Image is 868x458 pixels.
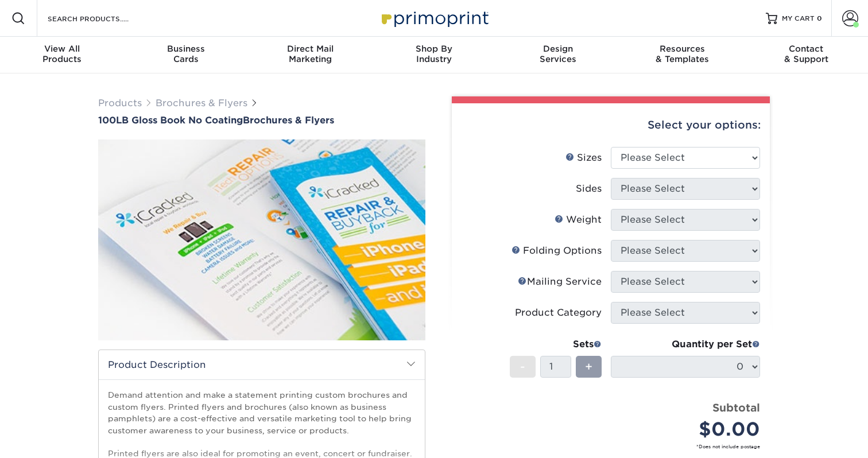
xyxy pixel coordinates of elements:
span: Design [496,44,620,54]
div: Sides [576,182,602,196]
span: 0 [817,14,822,22]
a: Resources& Templates [620,37,744,73]
a: 100LB Gloss Book No CoatingBrochures & Flyers [98,115,425,126]
div: Services [496,44,620,64]
a: Shop ByIndustry [372,37,496,73]
a: Direct MailMarketing [248,37,372,73]
div: Mailing Service [518,275,602,289]
div: $0.00 [619,416,760,443]
div: Product Category [515,306,602,320]
a: DesignServices [496,37,620,73]
div: & Templates [620,44,744,64]
div: Weight [555,213,602,227]
div: Folding Options [511,244,602,258]
div: Cards [124,44,248,64]
span: + [585,358,592,375]
span: 100LB Gloss Book No Coating [98,115,243,126]
div: Sets [510,337,602,351]
span: Business [124,44,248,54]
div: & Support [744,44,868,64]
div: Sizes [565,151,602,165]
small: *Does not include postage [470,443,760,450]
div: Marketing [248,44,372,64]
span: Contact [744,44,868,54]
a: Products [98,98,142,108]
h1: Brochures & Flyers [98,115,425,126]
span: Resources [620,44,744,54]
div: Industry [372,44,496,64]
span: MY CART [782,14,815,24]
span: - [520,358,525,375]
a: Brochures & Flyers [156,98,247,108]
a: BusinessCards [124,37,248,73]
h2: Product Description [99,350,425,379]
img: 100LB Gloss Book<br/>No Coating 01 [98,127,425,353]
div: Quantity per Set [611,337,760,351]
a: Contact& Support [744,37,868,73]
strong: Subtotal [712,401,760,414]
span: Direct Mail [248,44,372,54]
img: Primoprint [377,6,491,30]
div: Select your options: [461,103,761,147]
span: Shop By [372,44,496,54]
input: SEARCH PRODUCTS..... [46,11,158,25]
